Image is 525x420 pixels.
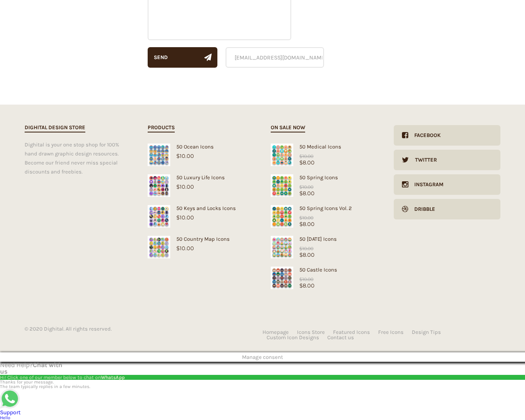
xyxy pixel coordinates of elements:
[299,184,302,190] span: $
[299,159,303,166] span: $
[176,245,180,251] span: $
[148,144,254,150] div: 50 Ocean Icons
[25,326,262,331] div: © 2020 Dighital. All rights reserved.
[148,47,217,68] button: Send
[271,205,377,227] a: Spring Icons50 Spring Icons Vol. 2$8.00
[271,174,377,180] div: 50 Spring Icons
[394,199,500,219] a: Dribble
[176,214,180,221] span: $
[299,221,315,227] bdi: 8.00
[267,335,319,340] a: Custom Icon Designs
[378,329,404,335] a: Free Icons
[299,190,303,196] span: $
[394,174,500,195] a: Instagram
[271,144,293,166] img: Medical Icons
[299,251,303,258] span: $
[271,267,293,289] img: Castle Icons
[148,123,175,132] h2: Products
[299,221,303,227] span: $
[333,329,370,335] a: Featured Icons
[148,174,254,190] a: 50 Luxury Life Icons$10.00
[25,123,85,132] h2: Dighital Design Store
[154,47,168,68] div: Send
[148,205,254,221] a: 50 Keys and Locks Icons$10.00
[297,329,325,335] a: Icons Store
[271,267,377,289] a: Castle Icons50 Castle Icons$8.00
[299,276,302,282] span: $
[148,205,254,211] div: 50 Keys and Locks Icons
[299,251,315,258] bdi: 8.00
[299,246,313,251] bdi: 10.00
[271,205,377,211] div: 50 Spring Icons Vol. 2
[327,335,354,340] a: Contact us
[271,144,377,166] a: Medical Icons50 Medical Icons$8.00
[299,153,313,159] bdi: 10.00
[148,174,254,180] div: 50 Luxury Life Icons
[148,236,254,251] a: 50 Country Map Icons$10.00
[299,159,315,166] bdi: 8.00
[408,174,443,195] div: Instagram
[25,140,131,176] div: Dighital is your one stop shop for 100% hand drawn graphic design resources. Become our friend ne...
[271,236,377,258] a: Easter Icons50 [DATE] Icons$8.00
[271,205,293,228] img: Spring Icons
[176,245,194,251] bdi: 10.00
[176,153,194,159] bdi: 10.00
[299,215,302,221] span: $
[271,267,377,273] div: 50 Castle Icons
[409,150,437,170] div: Twitter
[148,144,254,159] a: 50 Ocean Icons$10.00
[271,236,377,242] div: 50 [DATE] Icons
[271,174,293,197] img: Spring Icons
[299,215,313,221] bdi: 10.00
[271,236,293,258] img: Easter Icons
[176,214,194,221] bdi: 10.00
[176,183,194,190] bdi: 10.00
[412,329,441,335] a: Design Tips
[242,354,283,360] span: Manage consent
[408,125,441,146] div: Facebook
[176,183,180,190] span: $
[394,125,500,146] a: Facebook
[271,174,377,196] a: Spring Icons50 Spring Icons$8.00
[299,184,313,190] bdi: 10.00
[299,190,315,196] bdi: 8.00
[262,329,289,335] a: Homepage
[299,282,303,289] span: $
[271,144,377,150] div: 50 Medical Icons
[299,246,302,251] span: $
[299,153,302,159] span: $
[101,374,125,380] strong: WhatsApp
[271,123,305,132] h2: On sale now
[148,236,254,242] div: 50 Country Map Icons
[394,150,500,170] a: Twitter
[408,199,435,219] div: Dribble
[176,153,180,159] span: $
[299,282,315,289] bdi: 8.00
[299,276,313,282] bdi: 10.00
